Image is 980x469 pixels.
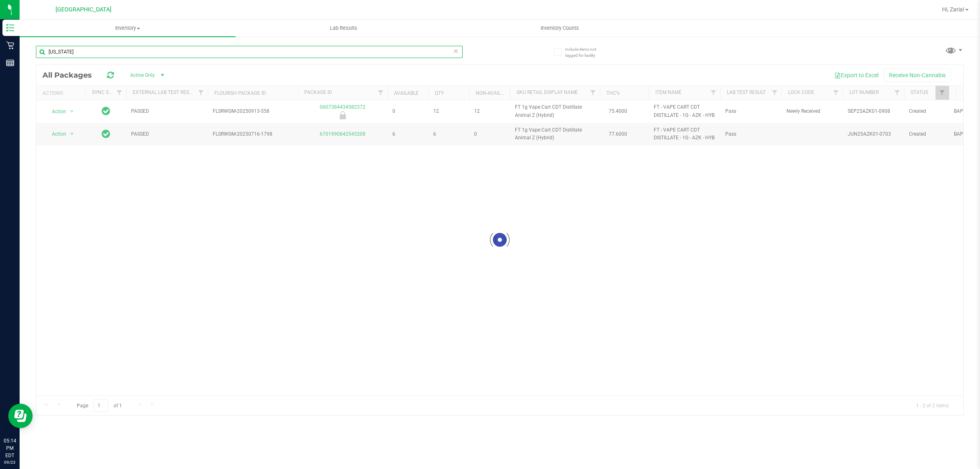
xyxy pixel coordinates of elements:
[6,41,14,49] inline-svg: Retail
[56,6,111,13] span: [GEOGRAPHIC_DATA]
[36,46,463,58] input: Search Package ID, Item Name, SKU, Lot or Part Number...
[942,6,964,13] span: Hi, Zaria!
[530,25,590,32] span: Inventory Counts
[236,20,452,37] a: Lab Results
[4,437,16,459] p: 05:14 PM EDT
[4,459,16,465] p: 09/23
[453,46,459,56] span: Clear
[6,59,14,67] inline-svg: Reports
[8,404,33,428] iframe: Resource center
[6,24,14,32] inline-svg: Inventory
[20,25,236,32] span: Inventory
[565,46,606,58] span: Include items not tagged for facility
[452,20,668,37] a: Inventory Counts
[20,20,236,37] a: Inventory
[319,25,368,32] span: Lab Results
